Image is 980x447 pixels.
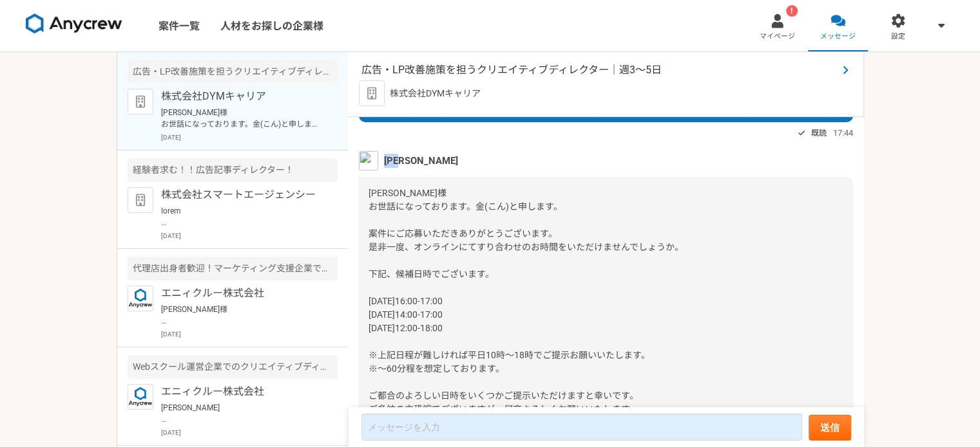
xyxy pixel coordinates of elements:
p: 株式会社DYMキャリア [161,89,320,104]
div: キーワード流入 [149,77,207,86]
img: tab_domain_overview_orange.svg [44,76,54,86]
p: エニィクルー株式会社 [161,384,320,399]
span: 広告・LP改善施策を担うクリエイティブディレクター｜週3～5日 [361,62,838,78]
p: [DATE] [161,329,338,339]
span: 設定 [891,32,905,42]
img: logo_text_blue_01.png [128,384,153,410]
div: 経験者求む！！広告記事ディレクター！ [128,158,338,182]
img: default_org_logo-42cde973f59100197ec2c8e796e4974ac8490bb5b08a0eb061ff975e4574aa76.png [128,187,153,213]
span: [PERSON_NAME] [384,154,458,168]
p: [DATE] [161,132,338,142]
p: lorem ipsumdolorsit。 ・ametconsectetu →adipiscingelitseddoeiusm。 ・temporincIDiduntut →labore、etdol... [161,205,320,228]
div: ドメイン: [DOMAIN_NAME] [34,33,149,45]
div: 広告・LP改善施策を担うクリエイティブディレクター｜週3～5日 [128,60,338,84]
p: [DATE] [161,428,338,437]
p: [PERSON_NAME]様 承知しました。ご連絡ありがとうございました。 [161,304,320,327]
img: 8DqYSo04kwAAAAASUVORK5CYII= [26,14,122,34]
div: 代理店出身者歓迎！マーケティング支援企業でのフロント営業兼広告運用担当 [128,257,338,280]
button: 送信 [809,415,851,441]
img: logo_orange.svg [21,21,31,31]
div: ドメイン概要 [58,77,108,86]
img: default_org_logo-42cde973f59100197ec2c8e796e4974ac8490bb5b08a0eb061ff975e4574aa76.png [128,89,153,114]
span: メッセージ [820,32,856,42]
div: Webスクール運営企業でのクリエイティブディレクター業務 [128,355,338,379]
p: エニィクルー株式会社 [161,286,320,301]
p: 株式会社スマートエージェンシー [161,187,320,203]
img: tab_keywords_by_traffic_grey.svg [135,76,146,86]
img: website_grey.svg [21,33,31,45]
img: logo_text_blue_01.png [128,286,153,311]
span: マイページ [760,32,795,42]
p: [PERSON_NAME]様 お世話になっております。金(こん)と申します。 案件にご応募いただきありがとうございます。 是非一度、オンラインにてすり合わせのお時間をいただけませんでしょうか。 ... [161,107,320,130]
img: unnamed.png [359,151,378,170]
img: default_org_logo-42cde973f59100197ec2c8e796e4974ac8490bb5b08a0eb061ff975e4574aa76.png [359,80,385,106]
span: 17:44 [833,127,853,139]
div: ! [786,5,798,17]
p: [PERSON_NAME] お返事が遅くなりまして申し訳ありません。 〈必須要件〉 ・広告CR（動画・静止画）の戦略立案・企画・台本作成のご経験 →Youtube広告の台本作成の経験が2年ほどあ... [161,402,320,425]
p: 株式会社DYMキャリア [390,87,481,100]
span: [PERSON_NAME]様 お世話になっております。金(こん)と申します。 案件にご応募いただきありがとうございます。 是非一度、オンラインにてすり合わせのお時間をいただけませんでしょうか。 ... [369,188,684,441]
div: v 4.0.25 [36,21,63,31]
p: [DATE] [161,231,338,241]
span: 既読 [811,125,827,141]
